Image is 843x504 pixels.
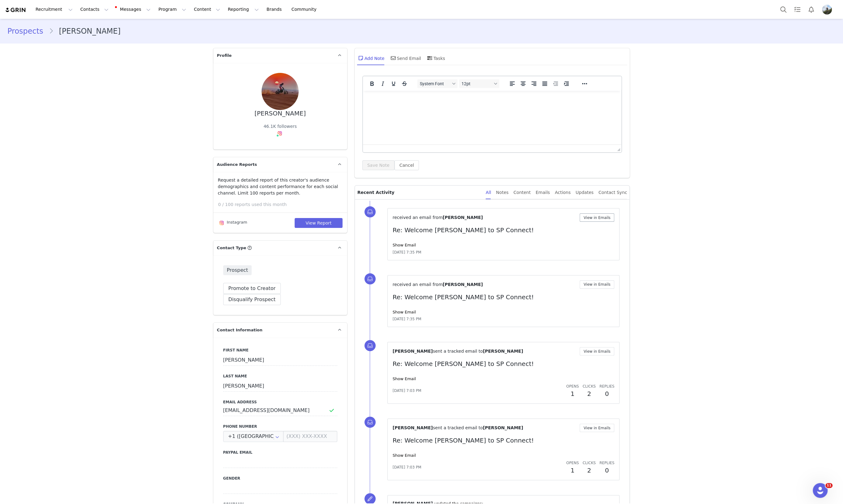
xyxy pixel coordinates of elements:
p: Re: Welcome [PERSON_NAME] to SP Connect! [393,436,615,445]
label: Last Name [223,373,337,379]
button: Cancel [394,160,419,170]
div: All [486,186,491,199]
button: Recruitment [32,2,76,16]
button: Notifications [804,2,818,16]
button: Content [190,2,224,16]
img: 2b191dcc-42e2-4531-b4b0-ad909aad6268.jpg [262,73,299,110]
button: Fonts [417,79,458,88]
a: Tasks [790,2,804,16]
button: Save Note [362,160,394,170]
p: 0 / 100 reports used this month [218,201,347,208]
button: View in Emails [580,424,615,432]
button: Messages [113,2,154,16]
img: instagram.svg [219,220,224,225]
label: Paypal Email [223,450,337,455]
div: Notes [496,186,508,199]
span: [DATE] 7:03 PM [393,388,421,393]
span: sent a tracked email to [433,425,483,430]
span: Contact Type [217,245,246,251]
div: Tasks [426,51,445,65]
span: System Font [420,81,450,86]
input: Email Address [223,405,337,416]
span: Audience Reports [217,162,257,168]
button: Reporting [224,2,262,16]
span: 12pt [462,81,492,86]
p: Re: Welcome [PERSON_NAME] to SP Connect! [393,359,615,368]
span: Opens [566,384,579,388]
input: Country [223,431,284,442]
button: View in Emails [580,280,615,289]
a: Prospects [7,26,49,37]
button: Program [155,2,190,16]
span: Opens [566,461,579,465]
span: [PERSON_NAME] [393,349,433,354]
span: received an email from [393,282,443,287]
button: Align left [507,79,517,88]
button: Increase indent [561,79,572,88]
p: Request a detailed report of this creator's audience demographics and content performance for eac... [218,177,343,196]
span: Replies [599,461,615,465]
iframe: Intercom live chat [813,483,828,498]
p: Re: Welcome [PERSON_NAME] to SP Connect! [393,225,615,235]
div: Contact Sync [598,186,627,199]
label: First Name [223,347,337,353]
h2: 0 [599,466,615,475]
div: Content [513,186,531,199]
img: grin logo [5,7,27,13]
a: Show Email [393,376,416,381]
img: instagram.svg [277,131,282,136]
button: Contacts [77,2,112,16]
h2: 1 [566,389,579,398]
button: Align center [518,79,528,88]
button: Decrease indent [550,79,561,88]
span: received an email from [393,215,443,220]
a: Show Email [393,243,416,247]
div: United States [223,431,284,442]
button: Bold [367,79,377,88]
button: Search [777,2,790,16]
button: Italic [377,79,388,88]
button: Justify [539,79,550,88]
span: [PERSON_NAME] [443,282,483,287]
button: Promote to Creator [223,283,281,294]
span: Profile [217,52,232,59]
a: Community [288,2,323,16]
div: 46.1K followers [263,123,297,130]
span: [PERSON_NAME] [443,215,483,220]
span: Clicks [582,384,595,388]
div: Emails [536,186,550,199]
img: df2c7059-f68c-42b5-b42f-407b1a7bab96.jpg [822,5,832,15]
button: Strikethrough [399,79,410,88]
button: Font sizes [459,79,499,88]
h2: 1 [566,466,579,475]
a: Show Email [393,453,416,458]
a: Brands [263,2,287,16]
h2: 0 [599,389,615,398]
span: Replies [599,384,615,388]
input: (XXX) XXX-XXXX [283,431,337,442]
div: Add Note [357,51,385,65]
h2: 2 [582,466,595,475]
button: View in Emails [580,213,615,222]
button: Align right [529,79,539,88]
p: Recent Activity [357,186,481,199]
a: Show Email [393,310,416,314]
label: Phone Number [223,424,337,429]
button: Profile [818,5,838,15]
div: [PERSON_NAME] [254,110,306,117]
span: 11 [825,483,832,488]
p: Re: Welcome [PERSON_NAME] to SP Connect! [393,292,615,302]
div: Updates [576,186,594,199]
span: Contact Information [217,327,262,333]
span: Clicks [582,461,595,465]
button: Underline [388,79,399,88]
button: Disqualify Prospect [223,294,281,305]
span: [PERSON_NAME] [483,349,523,354]
div: Actions [555,186,571,199]
span: [DATE] 7:35 PM [393,316,421,322]
label: Email Address [223,399,337,405]
span: [PERSON_NAME] [393,425,433,430]
span: Prospect [223,265,252,275]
